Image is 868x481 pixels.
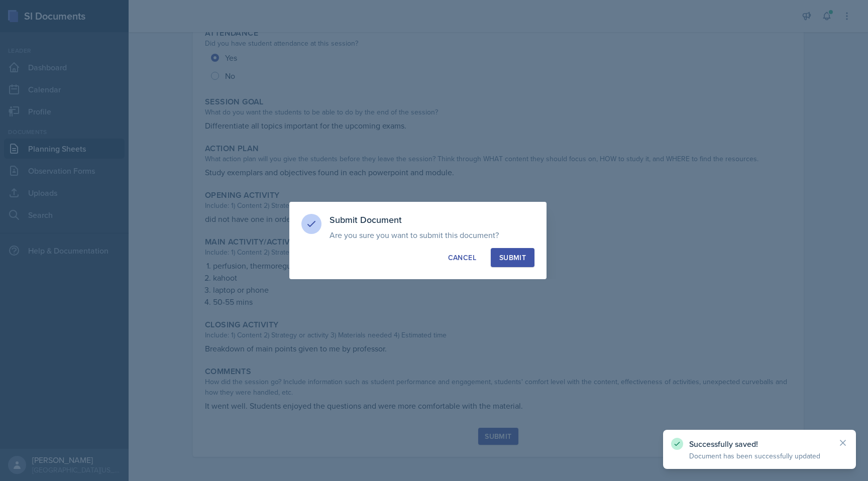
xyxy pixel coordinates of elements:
h3: Submit Document [330,214,534,226]
div: Cancel [448,253,476,263]
button: Cancel [440,248,485,267]
p: Document has been successfully updated [689,451,830,461]
p: Successfully saved! [689,439,830,449]
button: Submit [491,248,534,267]
p: Are you sure you want to submit this document? [330,230,534,240]
div: Submit [499,253,526,263]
